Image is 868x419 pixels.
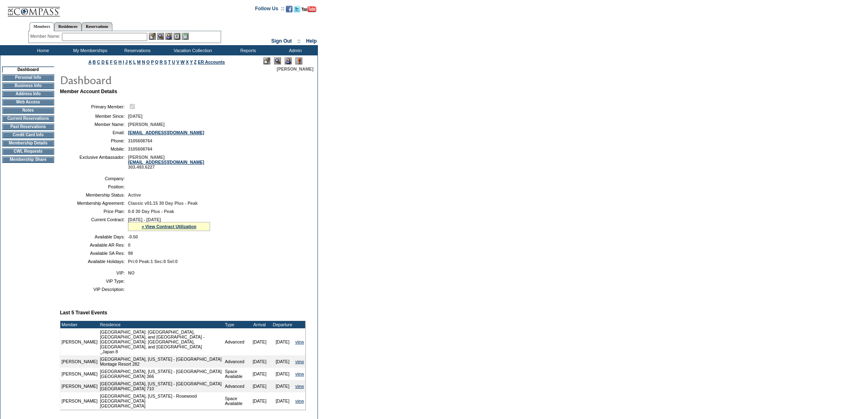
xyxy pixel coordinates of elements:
a: Sign Out [271,38,292,44]
div: Member Name: [30,33,62,40]
img: Become our fan on Facebook [286,6,292,12]
span: [DATE] - [DATE] [128,217,161,222]
span: 3105608764 [128,138,152,143]
td: Available Days: [63,234,125,239]
a: » View Contract Utilization [142,224,196,229]
a: F [110,60,113,64]
span: 0 [128,243,130,247]
td: Address Info [2,91,54,97]
b: Member Account Details [60,89,117,94]
a: Y [190,60,193,64]
td: Company: [63,176,125,181]
td: [GEOGRAPHIC_DATA], [US_STATE] - [GEOGRAPHIC_DATA] Montage Resort 282 [99,355,224,368]
td: Business Info [2,82,54,89]
td: [DATE] [248,355,271,368]
span: 3105608764 [128,147,152,151]
td: Arrival [248,321,271,328]
td: Phone: [63,138,125,143]
a: [EMAIL_ADDRESS][DOMAIN_NAME] [128,130,204,135]
td: [DATE] [248,392,271,410]
a: K [129,60,132,64]
img: Impersonate [285,57,292,64]
td: Member [60,321,99,328]
td: [PERSON_NAME] [60,328,99,355]
a: [EMAIL_ADDRESS][DOMAIN_NAME] [128,160,204,165]
a: view [295,339,304,344]
td: [GEOGRAPHIC_DATA], [US_STATE] - [GEOGRAPHIC_DATA] [GEOGRAPHIC_DATA] 710 [99,380,224,392]
img: View [157,33,164,40]
img: Follow us on Twitter [294,6,300,12]
td: Position: [63,184,125,189]
td: Credit Card Info [2,132,54,138]
td: Advanced [224,328,248,355]
td: My Memberships [66,45,113,55]
td: Departure [271,321,294,328]
a: T [168,60,171,64]
a: B [93,60,96,64]
img: View Mode [274,57,281,64]
td: Price Plan: [63,209,125,214]
img: Reservations [174,33,180,40]
td: Mobile: [63,147,125,151]
img: Impersonate [165,33,172,40]
td: Home [18,45,66,55]
a: L [133,60,136,64]
a: Q [155,60,158,64]
td: Reservations [113,45,160,55]
td: [DATE] [271,328,294,355]
td: Advanced [224,355,248,368]
td: VIP: [63,270,125,275]
a: S [164,60,167,64]
span: -0.50 [128,234,138,239]
a: C [97,60,100,64]
a: A [89,60,91,64]
a: R [160,60,163,64]
img: Edit Mode [263,57,270,64]
a: I [123,60,124,64]
td: Reports [224,45,271,55]
a: M [137,60,141,64]
td: [DATE] [271,380,294,392]
a: Help [306,38,317,44]
a: X [186,60,189,64]
td: Available SA Res: [63,251,125,256]
td: Advanced [224,380,248,392]
a: H [119,60,122,64]
a: D [101,60,105,64]
a: G [114,60,117,64]
td: Web Access [2,99,54,105]
td: [PERSON_NAME] [60,355,99,368]
td: Primary Member: [63,103,125,110]
a: J [125,60,128,64]
a: Follow us on Twitter [294,8,300,13]
span: Pri:0 Peak:1 Sec:0 Sel:0 [128,259,178,264]
span: [PERSON_NAME] [277,66,313,71]
span: :: [297,38,301,44]
td: [DATE] [248,380,271,392]
a: Become our fan on Facebook [286,8,292,13]
td: Member Name: [63,122,125,127]
td: Membership Agreement: [63,201,125,206]
td: Current Reservations [2,115,54,122]
span: [PERSON_NAME] [128,122,164,127]
td: Notes [2,107,54,114]
td: Current Contract: [63,217,125,231]
img: b_calculator.gif [182,33,189,40]
a: Members [30,22,55,31]
a: E [106,60,109,64]
a: U [172,60,175,64]
img: Log Concern/Member Elevation [295,57,302,64]
td: [DATE] [271,355,294,368]
td: [DATE] [271,392,294,410]
td: Membership Share [2,156,54,163]
span: Classic v01.15 30 Day Plus - Peak [128,201,198,206]
a: P [151,60,154,64]
td: Space Available [224,368,248,380]
td: VIP Type: [63,279,125,284]
span: [DATE] [128,114,142,119]
td: Follow Us :: [255,5,284,15]
td: Membership Details [2,140,54,147]
td: Type [224,321,248,328]
img: pgTtlDashboard.gif [59,71,224,88]
span: [PERSON_NAME] 303.493.6227 [128,155,204,169]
